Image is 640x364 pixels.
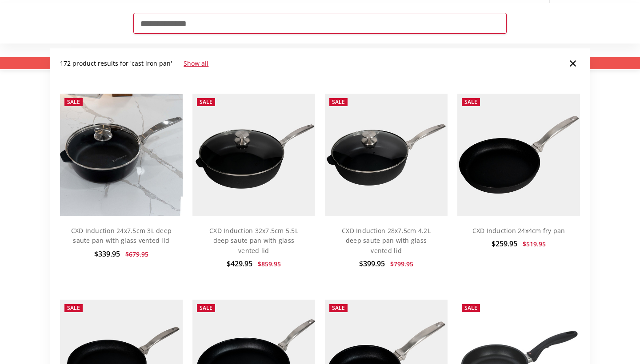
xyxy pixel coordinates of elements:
[227,259,252,269] span: $429.95
[125,250,148,258] span: $679.95
[472,226,565,235] a: CXD Induction 24x4cm fry pan
[200,98,212,106] span: Sale
[332,304,345,312] span: Sale
[71,226,172,245] a: CXD Induction 24x7.5cm 3L deep saute pan with glass vented lid
[332,98,345,106] span: Sale
[258,260,281,268] span: $859.95
[569,53,577,72] span: ×
[67,98,80,106] span: Sale
[184,59,208,67] a: Show all
[464,98,477,106] span: Sale
[359,259,385,269] span: $399.95
[94,249,120,259] span: $339.95
[60,59,172,67] span: 172 product results for 'cast iron pan'
[342,226,431,255] a: CXD Induction 28x7.5cm 4.2L deep saute pan with glass vented lid
[457,94,580,216] img: CXD Induction 24x4cm fry pan
[192,94,315,216] img: CXD Induction 32x7.5cm 5.5L deep saute pan with glass vented lid
[523,240,546,248] span: $519.95
[464,304,477,312] span: Sale
[200,304,212,312] span: Sale
[492,239,517,249] span: $259.95
[325,94,448,216] img: CXD Induction 28x7.5cm 4.2L deep saute pan with glass vented lid
[390,260,413,268] span: $799.95
[67,304,80,312] span: Sale
[566,56,580,70] a: Close
[209,226,298,255] a: CXD Induction 32x7.5cm 5.5L deep saute pan with glass vented lid
[60,94,183,216] img: CXD Induction 24x7.5cm 3L deep saute pan with glass vented lid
